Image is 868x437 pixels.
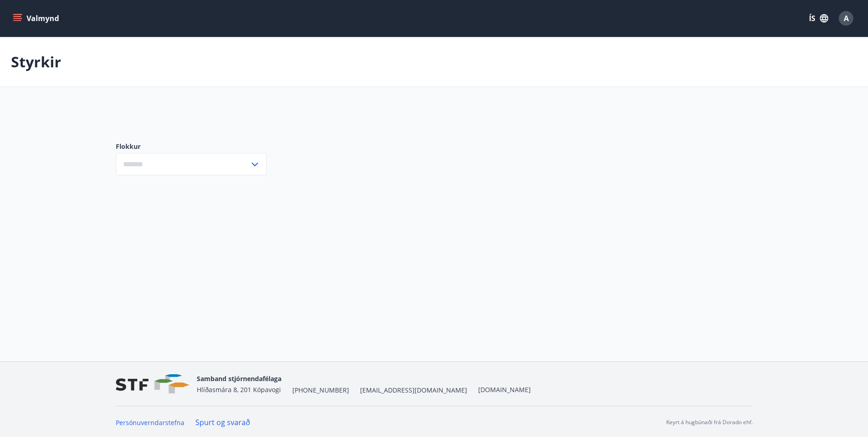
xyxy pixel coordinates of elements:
a: Spurt og svarað [195,417,250,427]
img: vjCaq2fThgY3EUYqSgpjEiBg6WP39ov69hlhuPVN.png [116,374,189,394]
p: Keyrt á hugbúnaði frá Dorado ehf. [666,418,753,426]
span: A [844,13,849,23]
button: menu [11,10,63,27]
span: [PHONE_NUMBER] [292,386,349,395]
button: ÍS [804,10,833,27]
a: Persónuverndarstefna [116,418,184,427]
p: Styrkir [11,52,61,72]
label: Flokkur [116,142,267,151]
button: A [835,7,857,29]
a: [DOMAIN_NAME] [478,385,531,394]
span: Hlíðasmára 8, 201 Kópavogi [197,385,281,394]
span: Samband stjórnendafélaga [197,374,281,383]
span: [EMAIL_ADDRESS][DOMAIN_NAME] [360,386,467,395]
